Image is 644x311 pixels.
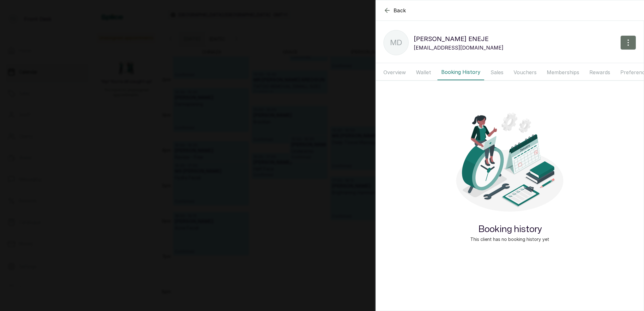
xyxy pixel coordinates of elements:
[414,34,503,44] p: [PERSON_NAME] ENEJE
[412,64,435,80] button: Wallet
[383,7,406,14] button: Back
[487,64,507,80] button: Sales
[394,7,406,14] span: Back
[543,64,583,80] button: Memberships
[437,64,484,80] button: Booking History
[586,64,614,80] button: Rewards
[510,64,540,80] button: Vouchers
[478,223,542,236] h2: Booking history
[414,44,503,51] p: [EMAIL_ADDRESS][DOMAIN_NAME]
[470,236,549,242] p: This client has no booking history yet
[380,64,410,80] button: Overview
[390,37,402,48] p: MD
